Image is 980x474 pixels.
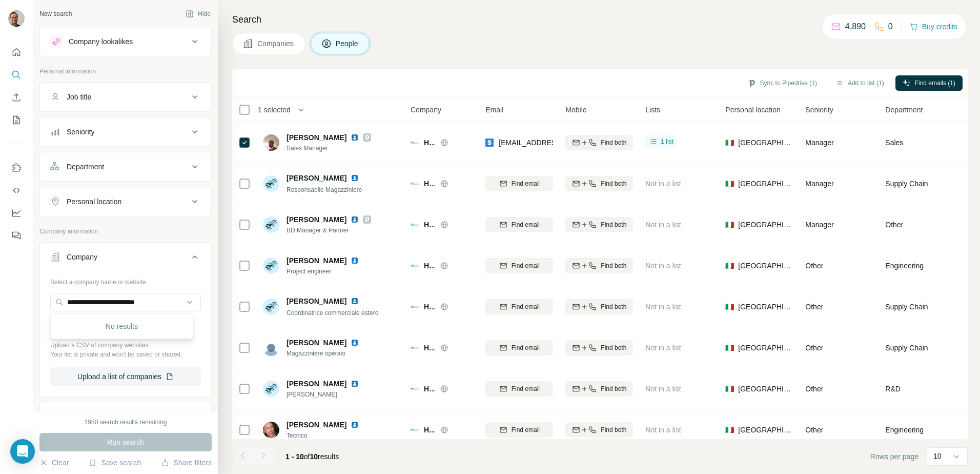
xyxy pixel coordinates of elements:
span: BD Manager & Partner [287,226,371,235]
span: Not in a list [645,180,681,188]
button: Find both [565,176,633,191]
span: Seniority [805,105,833,115]
span: 1 list [661,137,673,146]
span: Hydro [GEOGRAPHIC_DATA] [424,261,435,271]
div: Select a company name or website [50,273,201,287]
span: Find email [512,302,540,311]
span: Lists [645,105,660,115]
span: Find both [601,261,626,270]
span: Sales Manager [287,144,371,153]
img: Logo of Hydro Italia [411,262,419,270]
span: Company [411,105,441,115]
div: Department [67,162,104,172]
span: Find both [601,138,626,147]
span: Rows per page [870,451,918,462]
button: Find email [485,217,553,232]
button: Personal location [40,189,211,214]
span: Find email [512,343,540,352]
span: 1 - 10 [285,452,304,461]
span: [GEOGRAPHIC_DATA] [738,179,793,189]
span: Companies [257,38,295,49]
button: Find both [565,217,633,232]
img: Logo of Hydro Italia [411,385,419,393]
p: Upload a CSV of company websites. [50,341,201,350]
img: Avatar [263,340,279,356]
img: Logo of Hydro Italia [411,180,419,188]
span: [GEOGRAPHIC_DATA] [738,261,793,271]
span: [PERSON_NAME] [287,132,346,143]
span: [GEOGRAPHIC_DATA] [738,137,793,148]
span: Mobile [565,105,586,115]
div: Company [67,252,97,262]
button: Find email [485,422,553,438]
button: Sync to Pipedrive (1) [741,75,824,91]
span: 1 selected [258,105,291,115]
button: Find both [565,381,633,397]
span: Not in a list [645,303,681,311]
span: Engineering [885,261,924,271]
span: Find email [512,425,540,434]
img: Logo of Hydro Italia [411,303,419,311]
div: New search [39,9,72,18]
div: Open Intercom Messenger [10,439,35,464]
div: Personal location [67,196,121,207]
button: Find both [565,299,633,314]
span: Not in a list [645,385,681,393]
span: Manager [805,180,833,188]
span: 🇮🇹 [725,220,734,230]
span: results [285,452,339,461]
span: Supply Chain [885,302,928,312]
span: Supply Chain [885,179,928,189]
button: Find email [485,340,553,355]
img: Avatar [263,216,279,233]
button: Clear [39,458,69,468]
button: Hide [178,6,218,22]
span: Find email [512,384,540,393]
button: Find email [485,176,553,191]
span: 10 [310,452,318,461]
span: Find both [601,425,626,434]
img: Logo of Hydro Italia [411,426,419,434]
button: Seniority [40,120,211,144]
span: Find both [601,302,626,311]
button: Find both [565,340,633,355]
img: provider skrapp logo [485,137,494,148]
span: Not in a list [645,262,681,270]
img: LinkedIn logo [351,133,359,142]
button: Find both [565,258,633,273]
span: People [336,38,359,49]
button: Dashboard [8,204,25,222]
span: R&D [885,384,901,394]
span: 🇮🇹 [725,179,734,189]
img: LinkedIn logo [351,380,359,388]
span: [EMAIL_ADDRESS][DOMAIN_NAME] [499,139,620,147]
div: No results [53,316,191,337]
span: Other [805,385,823,393]
span: Sales [885,137,903,148]
span: Not in a list [645,344,681,352]
div: 1950 search results remaining [85,418,167,427]
span: Magazziniere operaio [287,349,371,358]
span: 🇮🇹 [725,343,734,353]
span: [GEOGRAPHIC_DATA] [738,302,793,312]
button: Department [40,154,211,179]
button: Upload a list of companies [50,367,201,386]
button: Company lookalikes [40,29,211,54]
img: LinkedIn logo [351,215,359,224]
span: [PERSON_NAME] [287,390,371,399]
span: Coordinatrice commerciale estero [287,309,378,317]
span: Engineering [885,425,924,435]
span: [PERSON_NAME] [287,255,346,266]
img: Avatar [263,422,279,438]
span: 🇮🇹 [725,261,734,271]
span: Other [885,220,903,230]
span: Manager [805,221,833,229]
button: Company [40,245,211,273]
img: Avatar [263,299,279,315]
span: Hydro [GEOGRAPHIC_DATA] [424,220,435,230]
p: Your list is private and won't be saved or shared. [50,350,201,359]
button: Share filters [161,458,212,468]
span: Other [805,262,823,270]
span: [GEOGRAPHIC_DATA] [738,425,793,435]
button: Search [8,66,25,84]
